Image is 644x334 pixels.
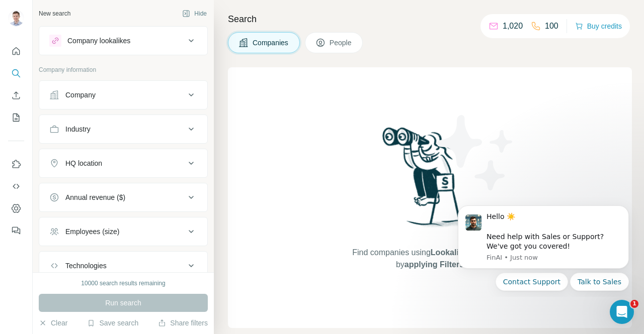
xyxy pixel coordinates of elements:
button: Clear [39,318,67,328]
button: Search [8,64,24,82]
img: Avatar [8,10,24,26]
span: People [330,38,353,48]
div: Annual revenue ($) [65,192,125,202]
span: Companies [253,38,289,48]
span: Find companies using or by [349,247,510,271]
p: 100 [545,20,558,32]
iframe: Intercom notifications message [443,197,644,297]
button: Quick start [8,42,24,60]
div: Industry [65,124,91,134]
span: 1 [630,300,638,308]
div: 10000 search results remaining [81,279,165,288]
div: Company lookalikes [67,36,130,46]
button: Share filters [158,318,208,328]
button: Use Surfe API [8,177,24,195]
h4: Search [228,12,632,26]
button: Industry [39,117,207,141]
button: Enrich CSV [8,86,24,104]
div: New search [39,9,70,18]
button: Feedback [8,221,24,240]
button: Dashboard [8,199,24,217]
p: Company information [39,65,208,74]
button: Company lookalikes [39,29,207,53]
button: Buy credits [575,19,622,33]
div: Employees (size) [65,227,119,237]
button: Hide [175,6,214,21]
button: My lists [8,108,24,127]
button: HQ location [39,151,207,175]
button: Technologies [39,254,207,278]
button: Save search [87,318,138,328]
div: Technologies [65,261,107,271]
button: Annual revenue ($) [39,185,207,209]
div: Company [65,90,96,100]
iframe: Intercom live chat [610,300,634,324]
img: Surfe Illustration - Stars [430,107,521,198]
img: Surfe Illustration - Woman searching with binoculars [378,125,482,237]
span: Lookalikes search [431,248,501,257]
span: applying Filters [405,260,464,269]
button: Use Surfe on LinkedIn [8,155,24,173]
p: 1,020 [503,20,523,32]
div: HQ location [65,158,102,168]
button: Company [39,83,207,107]
button: Employees (size) [39,219,207,244]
